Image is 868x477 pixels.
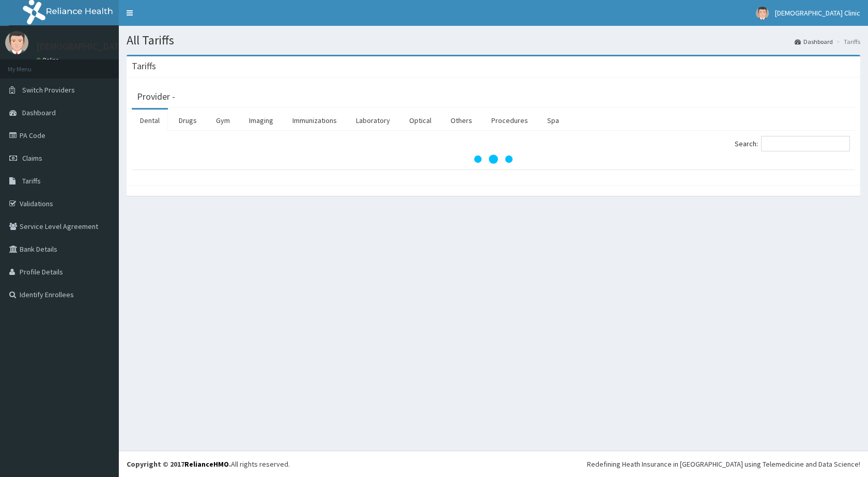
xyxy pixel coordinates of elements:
[22,108,56,117] span: Dashboard
[735,136,850,151] label: Search:
[761,136,850,151] input: Search:
[401,110,440,131] a: Optical
[587,459,860,469] div: Redefining Heath Insurance in [GEOGRAPHIC_DATA] using Telemedicine and Data Science!
[756,7,769,20] img: User Image
[36,42,151,51] p: [DEMOGRAPHIC_DATA] Clinic
[22,176,41,186] span: Tariffs
[539,110,567,131] a: Spa
[348,110,398,131] a: Laboratory
[473,139,514,180] svg: audio-loading
[241,110,282,131] a: Imaging
[127,34,860,47] h1: All Tariffs
[795,37,833,46] a: Dashboard
[834,37,860,46] li: Tariffs
[132,110,168,131] a: Dental
[119,451,868,477] footer: All rights reserved.
[5,31,28,54] img: User Image
[22,85,75,95] span: Switch Providers
[171,110,205,131] a: Drugs
[132,61,156,71] h3: Tariffs
[36,56,61,64] a: Online
[127,459,231,469] strong: Copyright © 2017 .
[184,459,229,469] a: RelianceHMO
[208,110,238,131] a: Gym
[284,110,345,131] a: Immunizations
[483,110,536,131] a: Procedures
[137,92,175,101] h3: Provider -
[22,153,42,163] span: Claims
[775,8,860,18] span: [DEMOGRAPHIC_DATA] Clinic
[442,110,481,131] a: Others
